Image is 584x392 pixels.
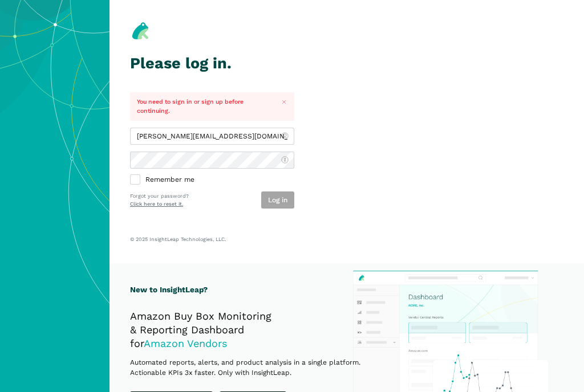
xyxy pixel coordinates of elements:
p: Forgot your password? [130,193,189,201]
h2: Amazon Buy Box Monitoring & Reporting Dashboard for [130,309,390,350]
label: Remember me [130,175,294,185]
a: Click here to reset it. [130,201,183,207]
p: You need to sign in or sign up before continuing. [137,97,271,116]
h1: New to InsightLeap? [130,284,390,296]
button: Close [278,96,290,108]
p: Automated reports, alerts, and product analysis in a single platform. Actionable KPIs 3x faster. ... [130,357,390,378]
input: admin@insightleap.com [130,128,294,145]
p: © 2025 InsightLeap Technologies, LLC. [130,236,563,243]
span: Amazon Vendors [144,337,227,349]
h1: Please log in. [130,55,294,72]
